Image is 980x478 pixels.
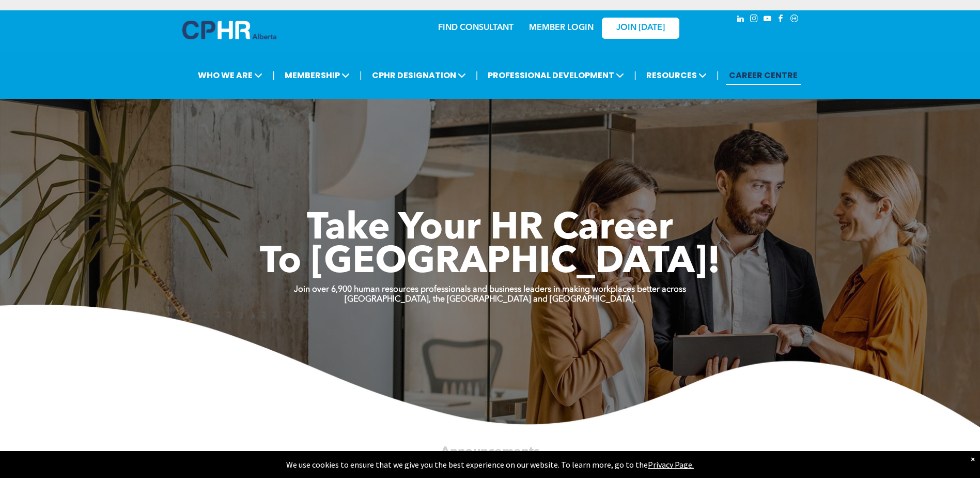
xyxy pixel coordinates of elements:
[643,66,710,85] span: RESOURCES
[307,211,673,248] span: Take Your HR Career
[345,295,636,304] strong: [GEOGRAPHIC_DATA], the [GEOGRAPHIC_DATA] and [GEOGRAPHIC_DATA].
[294,286,686,294] strong: Join over 6,900 human resources professionals and business leaders in making workplaces better ac...
[529,24,594,32] a: MEMBER LOGIN
[735,13,746,27] a: linkedin
[717,65,719,86] li: |
[789,13,800,27] a: Social network
[441,445,539,458] span: Announcements
[195,66,266,85] span: WHO WE ARE
[260,244,721,281] span: To [GEOGRAPHIC_DATA]!
[602,18,679,39] a: JOIN [DATE]
[282,66,353,85] span: MEMBERSHIP
[476,65,478,86] li: |
[762,13,773,27] a: youtube
[182,21,276,39] img: A blue and white logo for cp alberta
[360,65,362,86] li: |
[369,66,469,85] span: CPHR DESIGNATION
[272,65,275,86] li: |
[438,24,514,32] a: FIND CONSULTANT
[775,13,787,27] a: facebook
[971,454,975,464] div: Dismiss notification
[634,65,636,86] li: |
[616,23,665,33] span: JOIN [DATE]
[485,66,627,85] span: PROFESSIONAL DEVELOPMENT
[726,66,801,85] a: CAREER CENTRE
[648,459,694,470] a: Privacy Page.
[749,13,760,27] a: instagram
